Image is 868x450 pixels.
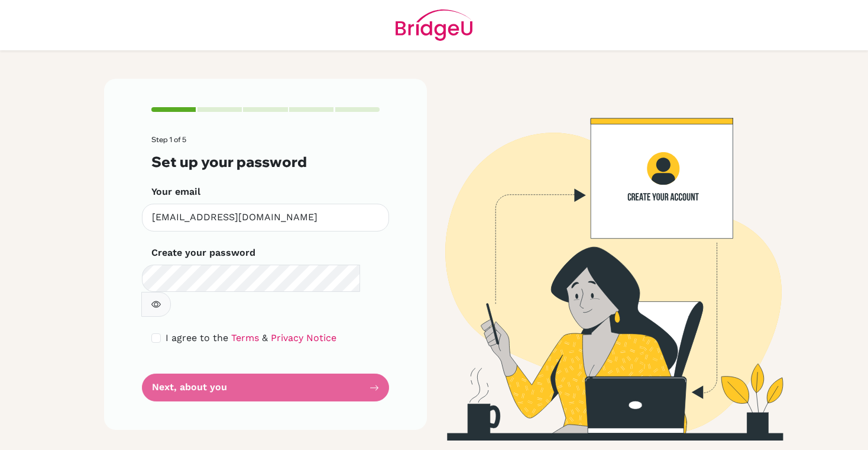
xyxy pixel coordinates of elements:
span: Step 1 of 5 [151,135,186,144]
input: Insert your email* [142,204,389,232]
span: & [262,332,268,343]
label: Your email [151,185,200,199]
label: Create your password [151,246,255,260]
a: Terms [231,332,259,343]
span: I agree to the [166,332,228,343]
a: Privacy Notice [271,332,336,343]
h3: Set up your password [151,153,380,171]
